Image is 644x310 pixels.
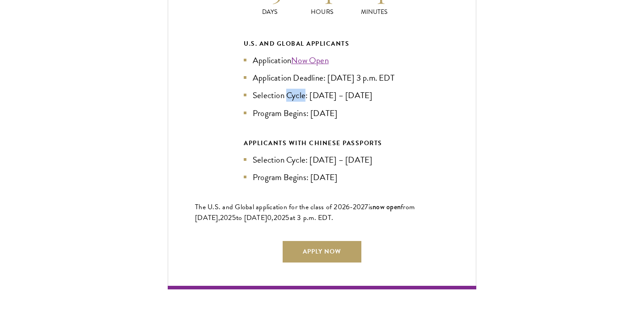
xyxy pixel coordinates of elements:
a: Now Open [291,54,329,67]
span: -202 [350,202,364,212]
span: at 3 p.m. EDT. [290,212,334,223]
span: 5 [232,212,236,223]
li: Selection Cycle: [DATE] – [DATE] [244,89,400,102]
a: Apply Now [283,241,361,263]
span: The U.S. and Global application for the class of 202 [195,202,346,212]
li: Application Deadline: [DATE] 3 p.m. EDT [244,71,400,84]
li: Application [244,54,400,67]
span: now open [373,202,401,212]
p: Hours [296,7,348,17]
span: 202 [220,212,232,223]
span: , [271,212,273,223]
span: 202 [274,212,286,223]
span: 0 [267,212,271,223]
li: Program Begins: [DATE] [244,107,400,120]
span: 7 [364,202,368,212]
div: APPLICANTS WITH CHINESE PASSPORTS [244,138,400,149]
li: Program Begins: [DATE] [244,171,400,184]
span: 5 [285,212,289,223]
span: is [369,202,373,212]
p: Minutes [348,7,400,17]
p: Days [244,7,296,17]
span: from [DATE], [195,202,415,223]
div: U.S. and Global Applicants [244,38,400,49]
span: to [DATE] [236,212,267,223]
span: 6 [346,202,350,212]
li: Selection Cycle: [DATE] – [DATE] [244,153,400,166]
